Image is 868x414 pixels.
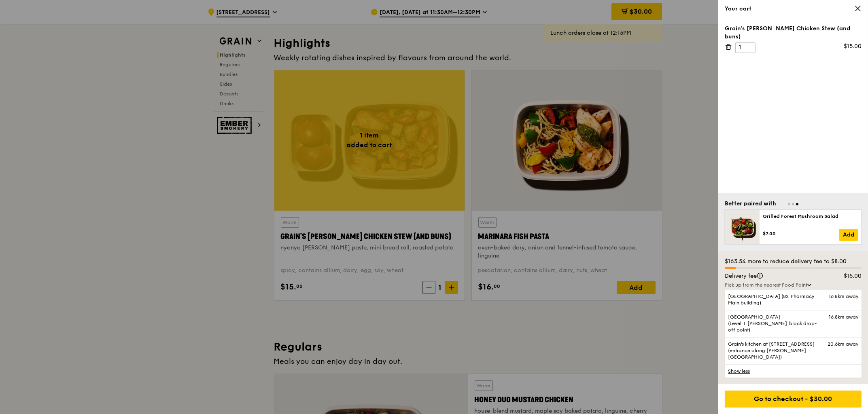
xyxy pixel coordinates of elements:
span: Grain's kitchen at [STREET_ADDRESS] (entrance along [PERSON_NAME][GEOGRAPHIC_DATA]) [728,341,826,360]
span: 20.6km away [828,341,858,347]
span: Go to slide 3 [796,203,798,205]
span: Go to slide 2 [792,203,794,205]
div: Better paired with [725,200,776,208]
span: 16.8km away [829,293,858,300]
div: $15.00 [844,42,862,51]
div: Delivery fee [720,272,830,280]
div: Grilled Forest Mushroom Salad [763,213,858,220]
a: Add [839,229,858,241]
div: Your cart [725,5,862,13]
div: $7.00 [763,230,839,237]
a: Show less [725,364,862,378]
div: $163.54 more to reduce delivery fee to $8.00 [725,258,862,266]
div: $15.00 [830,272,867,280]
span: 16.8km away [829,314,858,320]
div: Pick up from the nearest Food Point [725,282,862,288]
span: [GEOGRAPHIC_DATA] (B2 Pharmacy Main building) [728,293,826,306]
div: Grain's [PERSON_NAME] Chicken Stew (and buns) [725,25,862,41]
div: Go to checkout - $30.00 [725,391,862,408]
span: Go to slide 1 [788,203,790,205]
span: [GEOGRAPHIC_DATA] (Level 1 [PERSON_NAME] block drop-off point) [728,314,826,333]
